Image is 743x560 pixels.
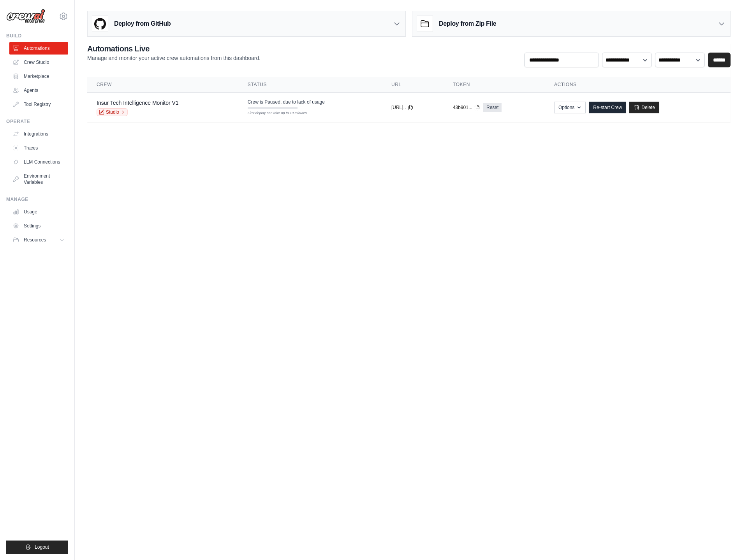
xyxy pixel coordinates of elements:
[453,104,480,111] button: 43b901...
[9,128,68,140] a: Integrations
[97,108,128,116] a: Studio
[545,77,731,93] th: Actions
[9,84,68,97] a: Agents
[87,43,261,54] h2: Automations Live
[9,142,68,154] a: Traces
[92,16,108,32] img: GitHub Logo
[6,9,45,24] img: Logo
[24,237,46,243] span: Resources
[9,206,68,218] a: Usage
[439,19,496,28] h3: Deploy from Zip File
[9,234,68,246] button: Resources
[9,98,68,111] a: Tool Registry
[238,77,382,93] th: Status
[444,77,545,93] th: Token
[9,42,68,55] a: Automations
[6,118,68,125] div: Operate
[382,77,444,93] th: URL
[589,102,626,113] a: Re-start Crew
[114,19,171,28] h3: Deploy from GitHub
[9,156,68,168] a: LLM Connections
[9,170,68,188] a: Environment Variables
[35,544,49,550] span: Logout
[6,33,68,39] div: Build
[97,100,179,106] a: Insur Tech Intelligence Monitor V1
[9,56,68,69] a: Crew Studio
[87,77,238,93] th: Crew
[9,220,68,232] a: Settings
[9,70,68,83] a: Marketplace
[483,103,502,112] a: Reset
[6,196,68,203] div: Manage
[87,54,261,62] p: Manage and monitor your active crew automations from this dashboard.
[6,541,68,554] button: Logout
[629,102,659,113] a: Delete
[248,99,325,105] span: Crew is Paused, due to lack of usage
[248,111,298,116] div: First deploy can take up to 10 minutes
[554,102,586,113] button: Options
